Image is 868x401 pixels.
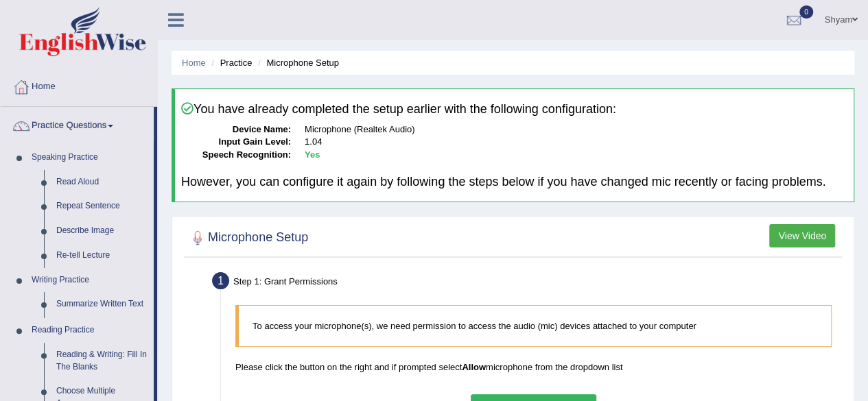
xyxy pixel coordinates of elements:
[25,145,154,170] a: Speaking Practice
[50,292,154,317] a: Summarize Written Text
[253,319,817,332] p: To access your microphone(s), we need permission to access the audio (mic) devices attached to yo...
[305,136,847,149] dd: 1.04
[255,56,339,69] li: Microphone Setup
[50,317,154,341] a: Write Essay
[50,170,154,195] a: Read Aloud
[50,219,154,243] a: Describe Image
[799,5,813,19] span: 0
[181,123,291,136] dt: Device Name:
[208,56,252,69] li: Practice
[305,123,847,136] dd: Microphone (Realtek Audio)
[181,136,291,149] dt: Input Gain Level:
[181,149,291,162] dt: Speech Recognition:
[50,194,154,219] a: Repeat Sentence
[181,175,847,189] h4: However, you can configure it again by following the steps below if you have changed mic recently...
[1,107,154,141] a: Practice Questions
[235,361,832,374] p: Please click the button on the right and if prompted select microphone from the dropdown list
[305,149,320,160] b: Yes
[1,68,157,102] a: Home
[25,268,154,293] a: Writing Practice
[462,362,486,372] b: Allow
[769,224,835,247] button: View Video
[182,58,206,68] a: Home
[50,243,154,268] a: Re-tell Lecture
[50,343,154,379] a: Reading & Writing: Fill In The Blanks
[25,318,154,343] a: Reading Practice
[181,102,847,117] h4: You have already completed the setup earlier with the following configuration:
[206,268,847,298] div: Step 1: Grant Permissions
[187,228,308,248] h2: Microphone Setup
